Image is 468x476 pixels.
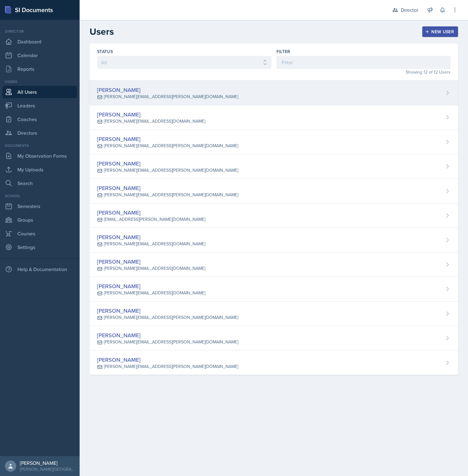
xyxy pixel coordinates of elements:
[97,159,238,168] div: [PERSON_NAME]
[2,214,77,226] a: Groups
[104,167,238,174] div: [PERSON_NAME][EMAIL_ADDRESS][PERSON_NAME][DOMAIN_NAME]
[2,227,77,240] a: Courses
[276,69,451,75] div: Showing 12 of 12 Users
[104,118,205,125] div: [PERSON_NAME][EMAIL_ADDRESS][DOMAIN_NAME]
[104,143,238,149] div: [PERSON_NAME][EMAIL_ADDRESS][PERSON_NAME][DOMAIN_NAME]
[97,331,238,339] div: [PERSON_NAME]
[2,177,77,189] a: Search
[90,351,458,375] a: [PERSON_NAME] [PERSON_NAME][EMAIL_ADDRESS][PERSON_NAME][DOMAIN_NAME]
[2,29,77,34] div: Director
[2,127,77,139] a: Directors
[2,35,77,48] a: Dashboard
[2,49,77,61] a: Calendar
[2,86,77,98] a: All Users
[90,203,458,228] a: [PERSON_NAME] [EMAIL_ADDRESS][PERSON_NAME][DOMAIN_NAME]
[2,113,77,125] a: Coaches
[90,81,458,105] a: [PERSON_NAME] [PERSON_NAME][EMAIL_ADDRESS][PERSON_NAME][DOMAIN_NAME]
[97,306,238,315] div: [PERSON_NAME]
[2,241,77,253] a: Settings
[104,93,238,100] div: [PERSON_NAME][EMAIL_ADDRESS][PERSON_NAME][DOMAIN_NAME]
[104,314,238,321] div: [PERSON_NAME][EMAIL_ADDRESS][PERSON_NAME][DOMAIN_NAME]
[2,143,77,148] div: Documents
[90,277,458,301] a: [PERSON_NAME] [PERSON_NAME][EMAIL_ADDRESS][DOMAIN_NAME]
[426,29,454,34] div: New User
[97,48,113,55] label: Status
[90,26,114,37] h2: Users
[97,282,205,290] div: [PERSON_NAME]
[104,216,205,223] div: [EMAIL_ADDRESS][PERSON_NAME][DOMAIN_NAME]
[90,105,458,130] a: [PERSON_NAME] [PERSON_NAME][EMAIL_ADDRESS][DOMAIN_NAME]
[97,86,238,94] div: [PERSON_NAME]
[20,460,75,466] div: [PERSON_NAME]
[97,184,238,192] div: [PERSON_NAME]
[2,200,77,212] a: Semesters
[2,63,77,75] a: Reports
[90,228,458,252] a: [PERSON_NAME] [PERSON_NAME][EMAIL_ADDRESS][DOMAIN_NAME]
[97,135,238,143] div: [PERSON_NAME]
[97,257,205,266] div: [PERSON_NAME]
[104,192,238,198] div: [PERSON_NAME][EMAIL_ADDRESS][PERSON_NAME][DOMAIN_NAME]
[97,233,205,241] div: [PERSON_NAME]
[401,6,418,14] div: Director
[104,241,205,247] div: [PERSON_NAME][EMAIL_ADDRESS][DOMAIN_NAME]
[104,265,205,272] div: [PERSON_NAME][EMAIL_ADDRESS][DOMAIN_NAME]
[97,110,205,119] div: [PERSON_NAME]
[276,56,451,69] input: Filter
[104,363,238,370] div: [PERSON_NAME][EMAIL_ADDRESS][PERSON_NAME][DOMAIN_NAME]
[2,79,77,84] div: Users
[20,466,75,472] div: [PERSON_NAME][GEOGRAPHIC_DATA]
[90,130,458,154] a: [PERSON_NAME] [PERSON_NAME][EMAIL_ADDRESS][PERSON_NAME][DOMAIN_NAME]
[90,301,458,326] a: [PERSON_NAME] [PERSON_NAME][EMAIL_ADDRESS][PERSON_NAME][DOMAIN_NAME]
[2,99,77,112] a: Leaders
[90,179,458,203] a: [PERSON_NAME] [PERSON_NAME][EMAIL_ADDRESS][PERSON_NAME][DOMAIN_NAME]
[97,356,238,364] div: [PERSON_NAME]
[97,208,205,217] div: [PERSON_NAME]
[104,339,238,345] div: [PERSON_NAME][EMAIL_ADDRESS][PERSON_NAME][DOMAIN_NAME]
[90,154,458,179] a: [PERSON_NAME] [PERSON_NAME][EMAIL_ADDRESS][PERSON_NAME][DOMAIN_NAME]
[90,252,458,277] a: [PERSON_NAME] [PERSON_NAME][EMAIL_ADDRESS][DOMAIN_NAME]
[90,326,458,351] a: [PERSON_NAME] [PERSON_NAME][EMAIL_ADDRESS][PERSON_NAME][DOMAIN_NAME]
[104,290,205,296] div: [PERSON_NAME][EMAIL_ADDRESS][DOMAIN_NAME]
[276,48,290,55] label: Filter
[2,263,77,275] div: Help & Documentation
[422,26,458,37] button: New User
[2,163,77,176] a: My Uploads
[2,193,77,199] div: School
[2,150,77,162] a: My Observation Forms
